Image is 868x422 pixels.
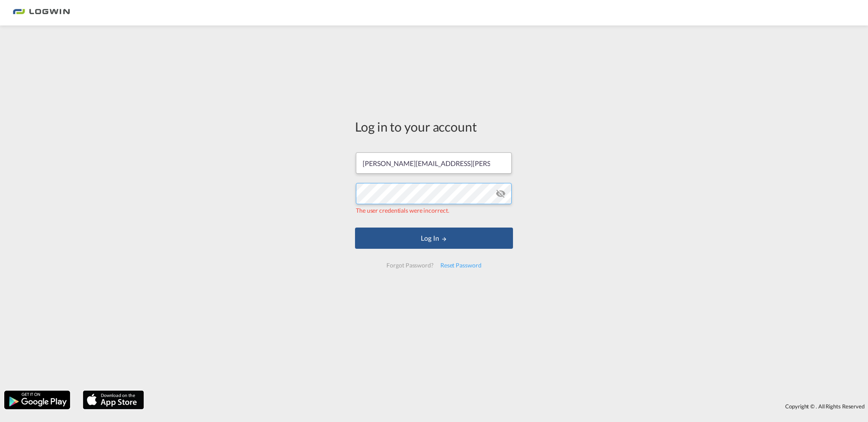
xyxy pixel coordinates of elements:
[383,258,437,273] div: Forgot Password?
[13,3,70,23] img: bc73a0e0d8c111efacd525e4c8ad7d32.png
[82,390,145,410] img: apple.png
[437,258,485,273] div: Reset Password
[356,207,449,214] span: The user credentials were incorrect.
[496,188,506,199] md-icon: icon-eye-off
[356,152,512,174] input: Enter email/phone number
[355,118,513,135] div: Log in to your account
[148,399,868,414] div: Copyright © . All Rights Reserved
[355,228,513,249] button: LOGIN
[3,390,71,410] img: google.png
